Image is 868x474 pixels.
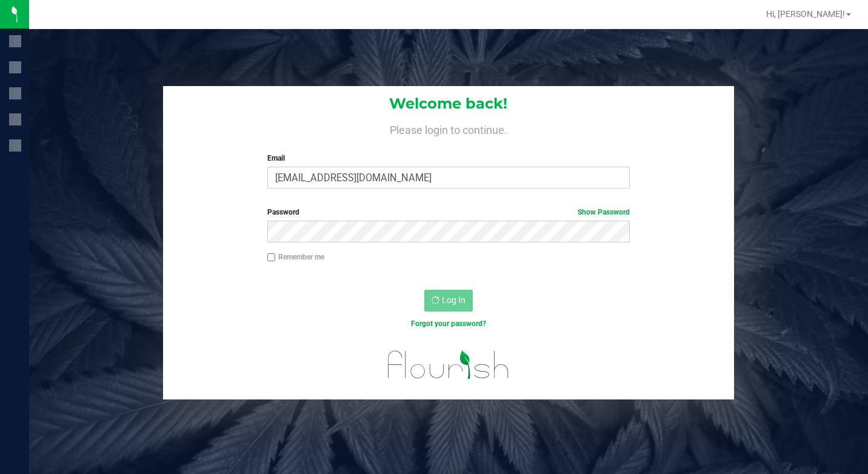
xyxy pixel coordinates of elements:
input: Remember me [267,253,276,262]
a: Show Password [578,208,630,216]
h1: Welcome back! [163,96,735,112]
h4: Please login to continue. [163,121,735,136]
span: Hi, [PERSON_NAME]! [766,9,845,19]
label: Email [267,153,630,164]
span: Password [267,208,299,216]
span: Log In [442,295,466,305]
button: Log In [424,290,473,312]
a: Forgot your password? [411,319,486,328]
label: Remember me [267,252,324,262]
img: flourish_logo.svg [377,342,520,388]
